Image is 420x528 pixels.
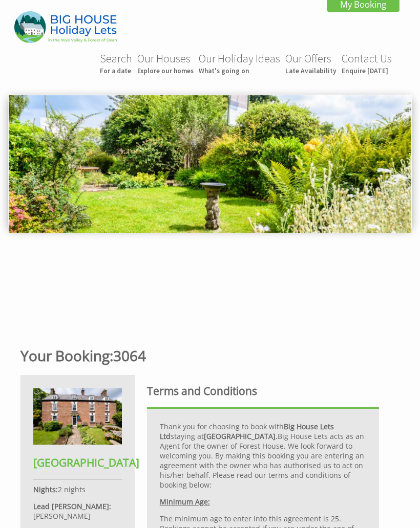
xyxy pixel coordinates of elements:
h2: [GEOGRAPHIC_DATA] [33,455,122,470]
a: Our OffersLate Availability [285,51,337,75]
a: SearchFor a date [100,51,132,75]
strong: [GEOGRAPHIC_DATA]. [204,431,278,441]
a: Contact UsEnquire [DATE] [342,51,392,75]
strong: Big House Lets Ltd [160,422,334,441]
u: Minimum Age: [160,497,210,507]
a: Our HousesExplore our homes [137,51,194,75]
strong: Lead [PERSON_NAME]: [33,501,111,511]
a: [GEOGRAPHIC_DATA] [33,437,122,470]
p: 2 nights [33,485,122,494]
small: Explore our homes [137,67,194,75]
a: Your Booking: [20,346,113,365]
strong: Nights: [33,485,58,494]
small: What's going on [199,67,280,75]
span: [PERSON_NAME] [33,511,91,521]
img: Big House Holiday Lets [14,11,117,42]
p: Thank you for choosing to book with staying at Big House Lets acts as an Agent for the owner of F... [160,422,366,490]
small: Enquire [DATE] [342,67,392,75]
small: Late Availability [285,67,337,75]
h1: 3064 [20,346,387,365]
a: Our Holiday IdeasWhat's going on [199,51,280,75]
iframe: Customer reviews powered by Trustpilot [6,254,414,331]
h2: Terms and Conditions [147,384,379,398]
img: An image of 'Forest House ' [33,388,122,445]
small: For a date [100,67,132,75]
